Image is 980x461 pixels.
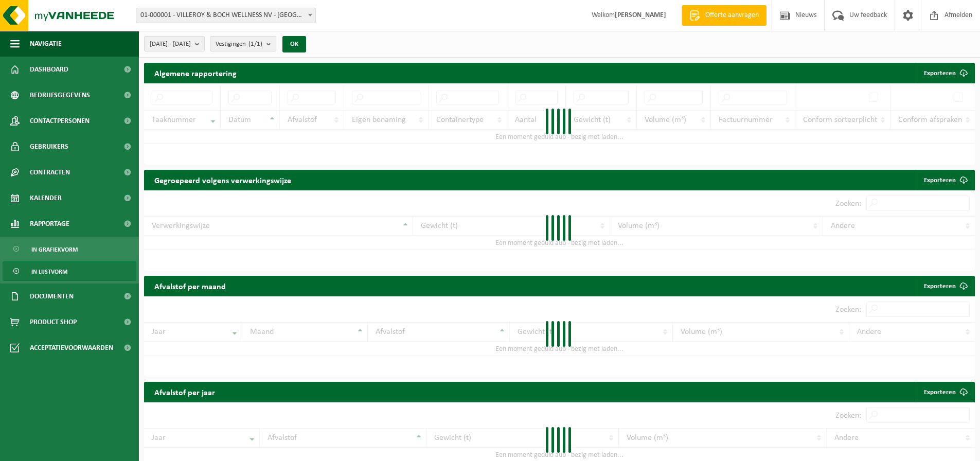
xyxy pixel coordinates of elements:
span: Bedrijfsgegevens [30,82,90,108]
span: Gebruikers [30,134,68,159]
h2: Afvalstof per maand [144,276,236,296]
span: Kalender [30,185,62,211]
span: In lijstvorm [31,262,67,281]
span: Documenten [30,283,74,309]
button: Vestigingen(1/1) [210,36,276,51]
span: Product Shop [30,309,77,335]
span: 01-000001 - VILLEROY & BOCH WELLNESS NV - ROESELARE [136,8,315,23]
button: [DATE] - [DATE] [144,36,205,51]
span: Contactpersonen [30,108,90,134]
span: 01-000001 - VILLEROY & BOCH WELLNESS NV - ROESELARE [136,8,316,23]
a: Offerte aanvragen [682,5,767,26]
h2: Gegroepeerd volgens verwerkingswijze [144,170,301,190]
span: Contracten [30,159,70,185]
span: Acceptatievoorwaarden [30,335,113,361]
a: Exporteren [916,382,974,402]
h2: Afvalstof per jaar [144,382,225,402]
a: Exporteren [916,276,974,296]
span: Navigatie [30,31,62,57]
button: OK [282,36,306,52]
span: In grafiekvorm [31,240,78,259]
h2: Algemene rapportering [144,63,247,83]
a: In lijstvorm [3,261,136,281]
a: Exporteren [916,170,974,190]
span: Vestigingen [216,37,262,52]
span: [DATE] - [DATE] [150,37,191,52]
span: Dashboard [30,57,68,82]
a: In grafiekvorm [3,239,136,259]
count: (1/1) [248,41,262,47]
span: Offerte aanvragen [703,10,761,21]
span: Rapportage [30,211,69,237]
strong: [PERSON_NAME] [615,11,666,19]
button: Exporteren [916,63,974,83]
